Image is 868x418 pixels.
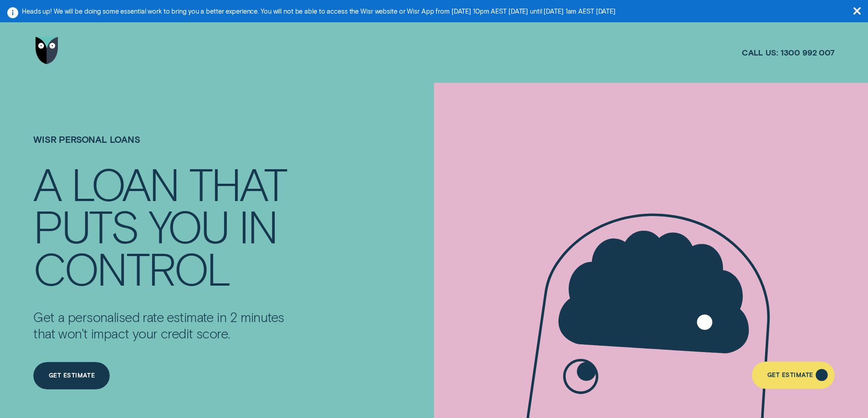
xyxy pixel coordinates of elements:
[33,247,230,289] div: CONTROL
[33,162,61,204] div: A
[149,204,228,247] div: YOU
[33,162,297,289] h4: A LOAN THAT PUTS YOU IN CONTROL
[33,362,110,389] a: Get Estimate
[742,47,778,58] span: Call us:
[781,47,835,58] span: 1300 992 007
[33,134,297,162] h1: Wisr Personal Loans
[33,20,61,81] a: Go to home page
[742,47,835,58] a: Call us:1300 992 007
[71,162,178,204] div: LOAN
[33,309,297,342] p: Get a personalised rate estimate in 2 minutes that won't impact your credit score.
[752,362,834,389] a: Get Estimate
[36,37,58,64] img: Wisr
[189,162,286,204] div: THAT
[239,204,277,247] div: IN
[33,204,138,247] div: PUTS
